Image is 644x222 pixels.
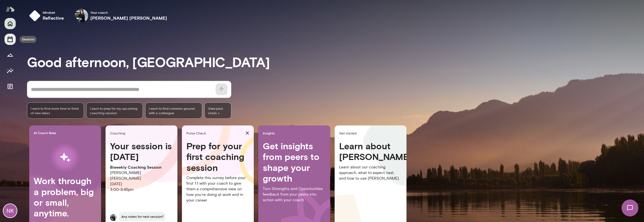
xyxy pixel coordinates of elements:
button: Growth Plan [4,49,16,61]
p: Biweekly Coaching Session [110,164,173,170]
img: Mento [6,4,15,14]
p: Turn Strengths and Opportunities feedback from your peers into action with your coach. [263,186,326,203]
span: I want to find common ground with a colleague [149,106,198,115]
span: Your coach [90,10,167,15]
h4: Learn about [PERSON_NAME] [339,141,402,162]
div: Allyson TomYour coach[PERSON_NAME] [PERSON_NAME] [71,7,171,25]
img: Allyson Tom [75,9,88,22]
h6: reflective [43,15,64,21]
div: Sessions [20,36,36,43]
span: Mindset [43,10,64,15]
h4: Work through a problem, big or small, anytime. [34,175,97,219]
button: Sessions [4,34,16,45]
span: I want to find more time to think of new ideas [31,106,80,115]
button: Mindsetreflective [27,7,68,25]
div: I want to find more time to think of new ideas [27,102,84,119]
p: Learn about our coaching approach, what to expect next, and how to use [PERSON_NAME]. [339,164,402,181]
span: Get started [339,131,404,135]
span: Coaching [110,131,175,135]
div: I want to prep for my upcoming coaching session [86,102,143,119]
span: View past chats -> [204,102,231,119]
span: Any notes for next session? [119,212,166,221]
h6: [PERSON_NAME] [PERSON_NAME] [90,15,167,21]
div: I want to find common ground with a colleague [145,102,202,119]
h4: Prep for your first coaching session [186,141,249,173]
p: 3:00 - 3:45pm [110,187,173,193]
p: [PERSON_NAME] [PERSON_NAME] [110,170,173,181]
div: NK [3,204,17,218]
span: I want to prep for my upcoming coaching session [90,106,140,115]
button: Home [4,18,16,29]
img: AI Workflows [40,140,90,175]
p: [DATE] [110,181,173,187]
img: Allyson [110,214,117,221]
span: Insights [263,131,328,135]
h4: Get insights from peers to shape your growth [263,141,326,184]
h4: Your session is [DATE] [110,141,173,162]
h3: Good afternoon, [GEOGRAPHIC_DATA] [27,54,644,70]
img: mindset [29,10,40,21]
button: Insights [4,65,16,76]
button: Documents [4,81,16,92]
span: Pulse Check [186,131,243,135]
span: AI Coach Beta [34,131,99,135]
p: Complete this survey before your first 1:1 with your coach to give them a comprehensive view on h... [186,175,249,203]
